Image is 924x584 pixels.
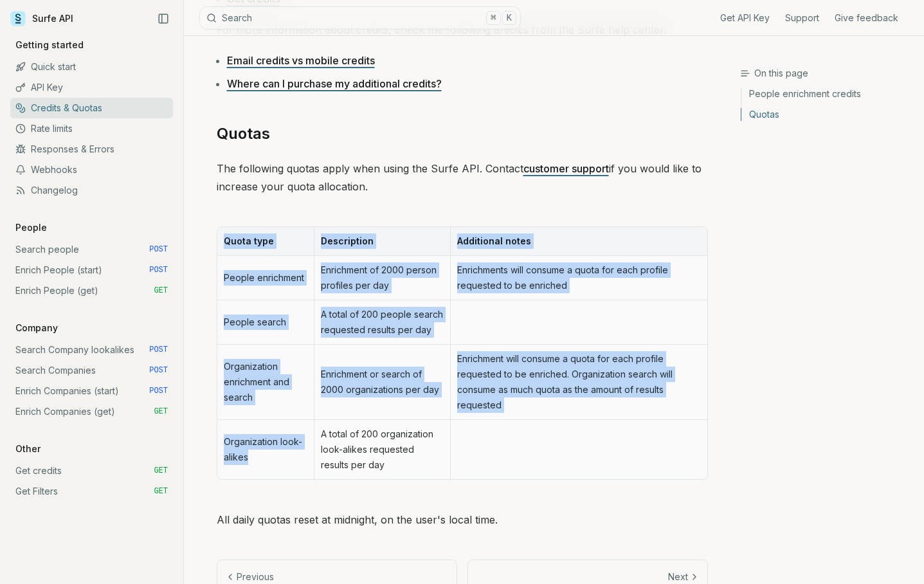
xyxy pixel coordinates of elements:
[10,280,173,301] a: Enrich People (get) GET
[835,12,898,24] a: Give feedback
[227,77,442,90] a: Where can I purchase my additional credits?
[10,77,173,98] a: API Key
[720,12,770,24] a: Get API Key
[10,221,52,234] p: People
[149,386,168,396] span: POST
[10,443,46,455] p: Other
[502,11,516,25] kbd: K
[785,12,819,24] a: Support
[10,118,173,139] a: Rate limits
[10,239,173,260] a: Search people POST
[486,11,500,25] kbd: ⌘
[10,180,173,201] a: Changelog
[314,345,450,420] td: Enrichment or search of 2000 organizations per day
[523,162,609,175] a: customer support
[154,286,168,296] span: GET
[450,227,707,256] th: Additional notes
[668,570,688,583] p: Next
[149,265,168,275] span: POST
[10,139,173,160] a: Responses & Errors
[149,345,168,355] span: POST
[10,340,173,360] a: Search Company lookalikes POST
[10,481,173,502] a: Get Filters GET
[740,67,914,80] h3: On this page
[10,461,173,481] a: Get credits GET
[10,98,173,118] a: Credits & Quotas
[314,420,450,479] td: A total of 200 organization look-alikes requested results per day
[149,244,168,255] span: POST
[217,256,314,300] td: People enrichment
[450,345,707,420] td: Enrichment will consume a quota for each profile requested to be enriched. Organization search wi...
[10,401,173,422] a: Enrich Companies (get) GET
[154,9,173,28] button: Collapse Sidebar
[314,300,450,345] td: A total of 200 people search requested results per day
[217,227,314,256] th: Quota type
[741,104,914,121] a: Quotas
[217,160,708,196] p: The following quotas apply when using the Surfe API. Contact if you would like to increase your q...
[10,39,89,51] p: Getting started
[217,123,270,144] a: Quotas
[10,360,173,381] a: Search Companies POST
[217,420,314,479] td: Organization look-alikes
[10,260,173,280] a: Enrich People (start) POST
[227,54,375,67] a: Email credits vs mobile credits
[217,300,314,345] td: People search
[154,406,168,417] span: GET
[314,227,450,256] th: Description
[314,256,450,300] td: Enrichment of 2000 person profiles per day
[217,345,314,420] td: Organization enrichment and search
[10,57,173,77] a: Quick start
[199,6,521,30] button: Search⌘K
[10,381,173,401] a: Enrich Companies (start) POST
[149,365,168,376] span: POST
[741,87,914,104] a: People enrichment credits
[154,486,168,497] span: GET
[10,322,63,334] p: Company
[237,570,274,583] p: Previous
[450,256,707,300] td: Enrichments will consume a quota for each profile requested to be enriched
[10,9,73,28] a: Surfe API
[10,160,173,180] a: Webhooks
[154,466,168,476] span: GET
[217,511,708,529] p: All daily quotas reset at midnight, on the user's local time.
